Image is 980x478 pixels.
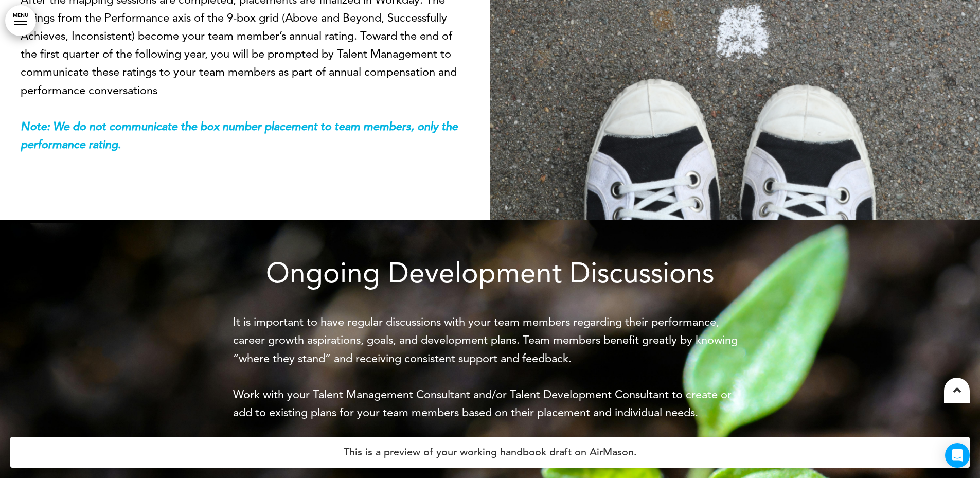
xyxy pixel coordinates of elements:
[945,443,970,468] div: Open Intercom Messenger
[233,387,732,419] span: Work with your Talent Management Consultant and/or Talent Development Consultant to create or add...
[266,256,714,290] span: Ongoing Development Discussions
[21,119,458,151] strong: Note: We do not communicate the box number placement to team members, only the performance rating.
[10,437,970,468] h4: This is a preview of your working handbook draft on AirMason.
[5,5,36,36] a: MENU
[233,315,738,365] span: It is important to have regular discussions with your team members regarding their performance, c...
